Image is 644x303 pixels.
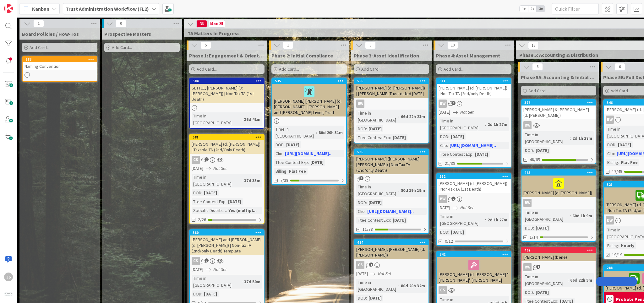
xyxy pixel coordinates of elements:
div: 536[PERSON_NAME] ([PERSON_NAME] [PERSON_NAME]) | Non-Tax TA (2nd/only Death) [354,149,428,174]
span: 1x [520,6,528,12]
span: : [390,134,391,141]
div: 511[PERSON_NAME] (d. [PERSON_NAME]) | Non-Tax TA (2nd/only Death) [437,78,511,98]
div: [PERSON_NAME] (d. [PERSON_NAME]) | [PERSON_NAME] Trust dated [DATE] [354,84,428,98]
span: 6 [532,63,543,71]
span: 1 [369,262,373,267]
div: Time in [GEOGRAPHIC_DATA] [523,209,570,223]
span: : [472,151,473,158]
i: Not Set [213,165,227,171]
div: 465[PERSON_NAME] (d. [PERSON_NAME]) [521,170,596,197]
div: 580 [190,230,264,235]
div: 283 [25,57,97,62]
img: avatar [4,290,13,299]
div: [DATE] [391,134,407,141]
div: BW [437,195,511,203]
div: Time in [GEOGRAPHIC_DATA] [274,126,316,139]
div: Time in [GEOGRAPHIC_DATA] [192,112,242,126]
span: 7/38 [280,177,288,184]
div: DOD [523,147,533,154]
span: : [226,198,226,205]
span: 5 [200,41,211,49]
div: 512 [437,174,511,179]
div: 556 [354,78,428,84]
div: SETTLE, [PERSON_NAME] (D: [PERSON_NAME]) | Non-Tax TA (1st Death) [190,84,264,103]
div: [PERSON_NAME] [PERSON_NAME] (d. [PERSON_NAME]) | [PERSON_NAME] and [PERSON_NAME] Living Trust [272,84,346,116]
div: [DATE] [367,199,383,206]
div: 535 [272,78,346,84]
div: 467 [521,247,596,253]
div: BW [606,116,614,124]
div: Clio [606,150,614,157]
span: : [614,150,615,157]
div: 536 [357,150,428,154]
i: Not Set [378,271,391,276]
div: Hourly [619,242,636,249]
span: 10 [447,41,458,49]
div: DOD [356,295,366,301]
div: JS [4,273,13,281]
span: [DATE] [439,204,450,211]
div: Time in [GEOGRAPHIC_DATA] [192,174,242,187]
div: DOD [192,189,201,196]
div: [DATE] [473,151,490,158]
div: BW [521,199,596,207]
span: Add Card... [112,45,132,50]
div: Time in [GEOGRAPHIC_DATA] [192,275,242,289]
div: 376 [521,100,596,106]
div: BW [523,263,532,271]
div: CS [439,286,447,294]
span: : [242,116,243,123]
span: 2x [528,6,537,12]
img: Visit kanbanzone.com [4,4,13,13]
span: 1 [283,41,293,49]
span: : [448,229,449,235]
div: [PERSON_NAME], [PERSON_NAME] (d. [PERSON_NAME]) [354,245,428,259]
span: Phase 2: Initial Compliance [271,52,333,59]
div: DOD [439,229,448,235]
div: 581 [193,135,264,139]
span: : [570,135,571,142]
div: Time in [GEOGRAPHIC_DATA] [523,131,570,145]
span: 36 [196,20,207,28]
span: : [201,189,202,196]
div: 465 [524,170,596,175]
span: Phase 1: Engagement & Orientation [189,52,265,59]
div: BW [356,100,364,108]
div: DOD [192,290,201,297]
div: 376 [524,100,596,105]
div: Time in [GEOGRAPHIC_DATA] [523,273,568,287]
div: [PERSON_NAME] (d. [PERSON_NAME]) | Taxable TA (2nd/Only Death) [190,140,264,154]
div: Ttee Contest Exp [356,134,390,141]
span: : [533,225,534,231]
a: [URL][DOMAIN_NAME].. [285,151,331,156]
div: DOD [274,141,284,148]
div: 2d 1h 27m [486,121,509,128]
div: 80d 19h 19m [399,187,427,194]
div: 465 [521,170,596,176]
div: [PERSON_NAME] and [PERSON_NAME] (d. [PERSON_NAME]) | Non-Tax TA (2nd/only Death) Template [190,235,264,255]
span: 1/14 [530,234,538,241]
div: Flat Fee [287,168,308,175]
div: [DATE] [449,133,466,140]
div: 60d 1h 9m [571,212,594,219]
div: Ttee Contest Exp [356,217,390,224]
div: Time in [GEOGRAPHIC_DATA] [356,183,398,197]
b: Trust Administration Workflow (FL2) [66,6,149,12]
div: 80d 20h 32m [399,282,427,289]
span: 19/19 [612,252,622,258]
span: : [308,159,309,166]
div: Ttee Contest Exp [274,159,308,166]
div: 283 [23,57,97,62]
span: 1 [536,265,540,269]
span: : [366,295,367,301]
div: CS [356,261,364,269]
div: [DATE] [391,217,407,224]
span: [DATE] [439,109,450,116]
div: DOD [606,141,615,148]
div: 512 [439,174,511,179]
div: [DATE] [285,141,301,148]
span: [DATE] [192,165,203,172]
div: BW [606,216,614,225]
div: [PERSON_NAME] (bene) [521,253,596,261]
